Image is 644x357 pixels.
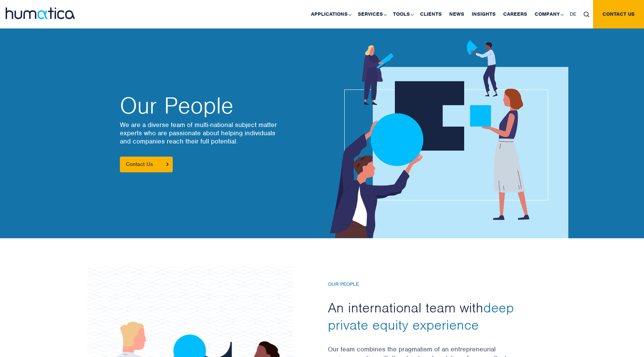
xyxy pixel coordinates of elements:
[328,299,530,333] h2: An international team with
[328,281,530,288] h6: Our People
[310,40,568,238] img: about_banner1
[120,121,315,145] p: We are a diverse team of multi-national subject matter experts who are passionate about helping i...
[120,94,315,117] h2: Our People
[570,11,576,17] span: DE
[6,7,75,19] img: logo
[120,157,173,172] a: Contact Us
[328,299,514,333] span: deep private equity experience
[584,12,589,17] img: search_icon
[166,163,169,166] img: arrowicon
